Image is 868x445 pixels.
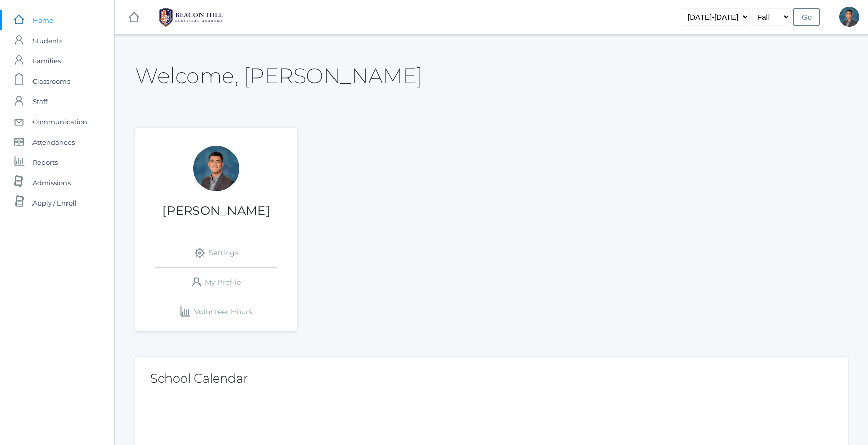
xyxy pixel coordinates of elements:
input: Go [793,8,820,26]
img: BHCALogos-05-308ed15e86a5a0abce9b8dd61676a3503ac9727e845dece92d48e8588c001991.png [153,5,229,30]
div: Lucas Vieira [193,146,239,191]
span: Classrooms [32,71,70,91]
h1: [PERSON_NAME] [135,204,297,217]
span: Staff [32,91,47,112]
span: Home [32,10,53,30]
div: Lucas Vieira [839,7,859,27]
span: Students [32,30,62,51]
span: Attendances [32,132,75,152]
span: Apply / Enroll [32,193,77,213]
span: Reports [32,152,58,173]
span: Families [32,51,61,71]
a: My Profile [155,268,277,297]
a: Volunteer Hours [155,297,277,326]
h2: Welcome, [PERSON_NAME] [135,64,422,87]
a: Settings [155,238,277,267]
h2: School Calendar [150,372,832,385]
span: Admissions [32,173,71,193]
span: Communication [32,112,87,132]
